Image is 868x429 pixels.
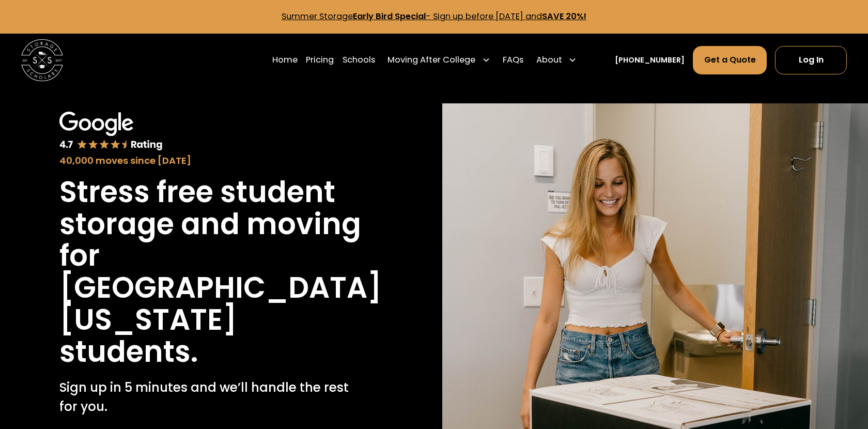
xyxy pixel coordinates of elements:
[775,46,847,74] a: Log In
[388,54,475,66] div: Moving After College
[59,176,366,272] h1: Stress free student storage and moving for
[503,45,523,75] a: FAQs
[532,45,581,75] div: About
[615,55,685,66] a: [PHONE_NUMBER]
[693,46,767,74] a: Get a Quote
[306,45,334,75] a: Pricing
[59,336,198,368] h1: students.
[542,10,586,22] strong: SAVE 20%!
[383,45,494,75] div: Moving After College
[282,10,586,22] a: Summer StorageEarly Bird Special- Sign up before [DATE] andSAVE 20%!
[59,378,366,417] p: Sign up in 5 minutes and we’ll handle the rest for you.
[272,45,298,75] a: Home
[21,39,64,82] img: Storage Scholars main logo
[353,10,426,22] strong: Early Bird Special
[536,54,562,66] div: About
[59,112,163,151] img: Google 4.7 star rating
[343,45,375,75] a: Schools
[59,272,382,336] h1: [GEOGRAPHIC_DATA][US_STATE]
[59,154,366,168] div: 40,000 moves since [DATE]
